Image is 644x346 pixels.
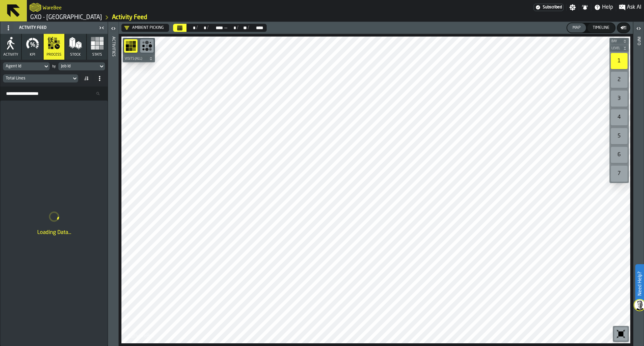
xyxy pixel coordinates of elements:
[142,41,152,51] svg: Show Congestion
[611,128,628,144] div: 5
[611,109,628,125] div: 4
[30,14,102,21] a: link-to-/wh/i/ae0cd702-8cb1-4091-b3be-0aee77957c79
[611,166,628,182] div: 7
[602,3,613,11] span: Help
[109,23,118,35] label: button-toggle-Open
[139,38,155,55] div: button-toolbar-undefined
[610,40,622,43] span: Bay
[198,25,207,31] div: Select date range
[112,14,147,21] a: link-to-/wh/i/ae0cd702-8cb1-4091-b3be-0aee77957c79/feed/fdc57e91-80c9-44dd-92cd-81c982b068f3
[609,52,629,70] div: button-toolbar-undefined
[634,23,643,35] label: button-toggle-Open
[124,25,164,31] div: DropdownMenuValue-TmK94kQkw9xMGbuopW5fq
[611,147,628,163] div: 6
[196,25,198,31] div: /
[611,72,628,88] div: 2
[92,53,102,57] span: Stats
[609,127,629,146] div: button-toolbar-undefined
[30,13,335,21] nav: Breadcrumb
[30,53,35,57] span: KPI
[590,25,612,30] div: Timeline
[3,62,50,70] div: DropdownMenuValue-agentId
[611,91,628,107] div: 3
[58,62,105,70] div: DropdownMenuValue-jobId
[618,23,630,33] button: button-
[615,329,626,339] svg: Reset zoom and position
[636,35,641,344] div: Info
[224,25,228,31] span: —
[633,22,644,346] header: Info
[591,3,616,11] label: button-toggle-Help
[609,146,629,164] div: button-toolbar-undefined
[111,35,116,344] div: Activities
[610,47,622,50] span: Level
[61,64,96,69] div: DropdownMenuValue-jobId
[97,24,106,32] label: button-toggle-Close me
[6,76,69,81] div: DropdownMenuValue-eventsCount
[2,22,97,33] div: Activity Feed
[534,4,563,11] a: link-to-/wh/i/ae0cd702-8cb1-4091-b3be-0aee77957c79/settings/billing
[47,53,61,57] span: process
[30,1,41,13] a: logo-header
[70,53,81,57] span: Stock
[125,41,136,51] svg: Show Congestion
[187,25,196,31] div: Select date range
[52,65,56,68] div: by
[609,45,629,52] button: button-
[123,57,148,61] span: Visits (All)
[613,326,629,342] div: button-toolbar-undefined
[237,25,238,31] div: /
[609,164,629,183] div: button-toolbar-undefined
[6,229,102,237] div: Loading Data...
[609,38,629,45] button: button-
[43,4,62,11] h2: Sub Title
[173,24,186,32] button: Select date range
[173,24,267,32] div: Select date range
[248,25,249,31] div: /
[627,3,641,11] span: Ask AI
[238,25,248,31] div: Select date range
[543,5,562,10] span: Subscribed
[609,89,629,108] div: button-toolbar-undefined
[6,64,40,69] div: DropdownMenuValue-agentId
[567,4,579,11] label: button-toggle-Settings
[609,70,629,89] div: button-toolbar-undefined
[616,3,644,11] label: button-toggle-Ask AI
[3,53,18,57] span: Activity
[611,53,628,69] div: 1
[228,25,237,31] div: Select date range
[123,38,139,55] div: button-toolbar-undefined
[587,23,615,33] button: button-Timeline
[609,108,629,127] div: button-toolbar-undefined
[249,25,264,31] div: Select date range
[636,265,643,302] label: Need Help?
[534,4,563,11] div: Menu Subscription
[123,329,161,342] a: logo-header
[567,23,586,33] button: button-Map
[207,25,209,31] div: /
[579,4,591,11] label: button-toggle-Notifications
[570,25,583,30] div: Map
[123,55,155,62] button: button-
[209,25,223,31] div: Select date range
[121,24,169,32] div: DropdownMenuValue-TmK94kQkw9xMGbuopW5fq
[3,74,78,82] div: DropdownMenuValue-eventsCount
[108,22,118,346] header: Activities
